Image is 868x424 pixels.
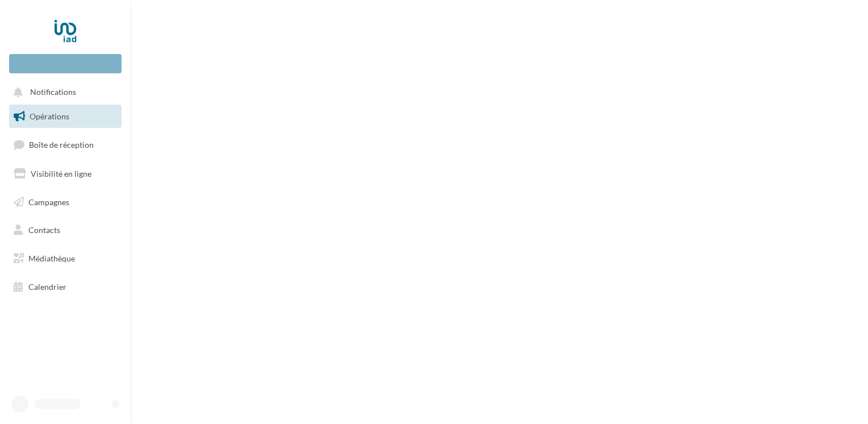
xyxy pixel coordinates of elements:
[28,253,75,263] span: Médiathèque
[7,162,124,186] a: Visibilité en ligne
[31,169,91,178] span: Visibilité en ligne
[28,197,69,206] span: Campagnes
[7,247,124,271] a: Médiathèque
[30,88,76,97] span: Notifications
[28,225,60,235] span: Contacts
[29,140,94,149] span: Boîte de réception
[30,111,69,121] span: Opérations
[28,282,66,292] span: Calendrier
[9,54,122,73] div: Nouvelle campagne
[7,218,124,242] a: Contacts
[7,275,124,299] a: Calendrier
[7,105,124,128] a: Opérations
[7,190,124,214] a: Campagnes
[7,132,124,157] a: Boîte de réception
